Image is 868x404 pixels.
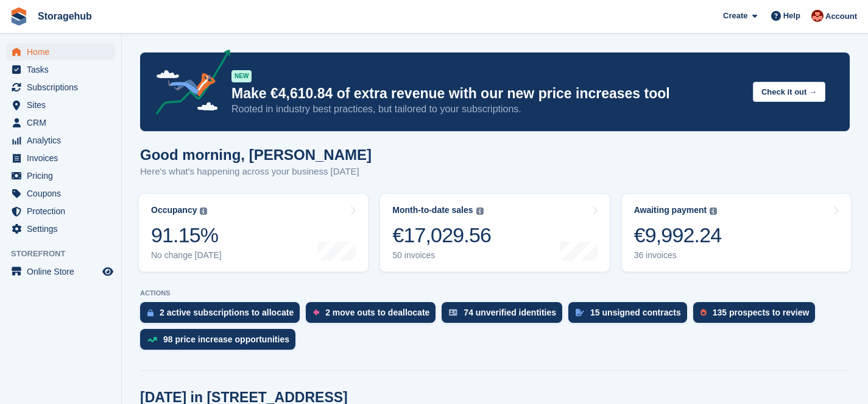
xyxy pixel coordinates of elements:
img: verify_identity-adf6edd0f0f0b5bbfe63781bf79b02c33cf7c696d77639b501bdc392416b5a36.svg [449,309,457,316]
a: menu [6,79,115,96]
a: menu [6,185,115,202]
a: menu [6,96,115,114]
div: 74 unverified identities [464,308,556,317]
div: 2 move outs to deallocate [325,308,429,317]
div: 50 invoices [392,250,491,261]
a: menu [6,167,115,184]
span: Pricing [27,167,100,184]
a: 74 unverified identities [442,302,568,329]
div: 15 unsigned contracts [590,308,681,317]
a: Occupancy 91.15% No change [DATE] [139,194,368,272]
img: stora-icon-8386f47178a22dfd0bd8f6a31ec36ba5ce8667c1dd55bd0f319d3a0aa187defe.svg [10,7,28,26]
img: active_subscription_to_allocate_icon-d502201f5373d7db506a760aba3b589e785aa758c864c3986d89f69b8ff3... [147,309,153,317]
a: Preview store [101,264,115,279]
span: Protection [27,203,100,220]
div: 91.15% [151,223,222,248]
img: Nick [811,10,824,22]
div: €17,029.56 [392,223,491,248]
p: ACTIONS [140,289,850,297]
span: Help [783,10,800,22]
img: move_outs_to_deallocate_icon-f764333ba52eb49d3ac5e1228854f67142a1ed5810a6f6cc68b1a99e826820c5.svg [313,309,319,316]
a: menu [6,132,115,149]
div: Month-to-date sales [392,205,473,215]
span: Online Store [27,263,100,280]
p: Here's what's happening across your business [DATE] [140,165,372,179]
h1: Good morning, [PERSON_NAME] [140,146,372,163]
span: Storefront [11,248,121,260]
a: 2 active subscriptions to allocate [140,302,306,329]
span: Account [825,10,857,23]
a: 15 unsigned contracts [568,302,693,329]
span: Subscriptions [27,79,100,96]
img: icon-info-grey-7440780725fd019a000dd9b08b2336e03edf1995a4989e88bcd33f0948082b44.svg [476,207,484,215]
div: 36 invoices [634,250,722,261]
a: Storagehub [33,6,97,26]
a: menu [6,43,115,60]
div: €9,992.24 [634,223,722,248]
img: icon-info-grey-7440780725fd019a000dd9b08b2336e03edf1995a4989e88bcd33f0948082b44.svg [200,207,207,215]
a: menu [6,114,115,131]
span: CRM [27,114,100,131]
div: 98 price increase opportunities [163,334,289,344]
span: Home [27,43,100,60]
img: price-adjustments-announcement-icon-8257ccfd72463d97f412b2fc003d46551f7dbcb40ab6d574587a9cd5c0d94... [146,49,231,119]
span: Coupons [27,185,100,202]
a: 98 price increase opportunities [140,329,302,356]
div: NEW [231,70,252,82]
div: 135 prospects to review [713,308,810,317]
a: 2 move outs to deallocate [306,302,442,329]
p: Make €4,610.84 of extra revenue with our new price increases tool [231,85,743,103]
button: Check it out → [753,82,825,102]
a: menu [6,203,115,220]
a: menu [6,150,115,167]
a: menu [6,220,115,237]
div: Awaiting payment [634,205,707,215]
img: icon-info-grey-7440780725fd019a000dd9b08b2336e03edf1995a4989e88bcd33f0948082b44.svg [710,207,717,215]
a: Awaiting payment €9,992.24 36 invoices [622,194,851,272]
a: 135 prospects to review [693,302,822,329]
img: contract_signature_icon-13c848040528278c33f63329250d36e43548de30e8caae1d1a13099fd9432cc5.svg [576,309,584,316]
a: Month-to-date sales €17,029.56 50 invoices [380,194,609,272]
span: Tasks [27,61,100,78]
img: price_increase_opportunities-93ffe204e8149a01c8c9dc8f82e8f89637d9d84a8eef4429ea346261dce0b2c0.svg [147,337,157,342]
span: Create [723,10,747,22]
p: Rooted in industry best practices, but tailored to your subscriptions. [231,103,743,116]
a: menu [6,263,115,280]
span: Analytics [27,132,100,149]
span: Settings [27,220,100,237]
div: 2 active subscriptions to allocate [160,308,294,317]
img: prospect-51fa495bee0391a8d652442698ab0144808aea92771e9ea1ae160a38d050c398.svg [700,309,707,316]
span: Invoices [27,150,100,167]
span: Sites [27,96,100,114]
a: menu [6,61,115,78]
div: Occupancy [151,205,197,215]
div: No change [DATE] [151,250,222,261]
